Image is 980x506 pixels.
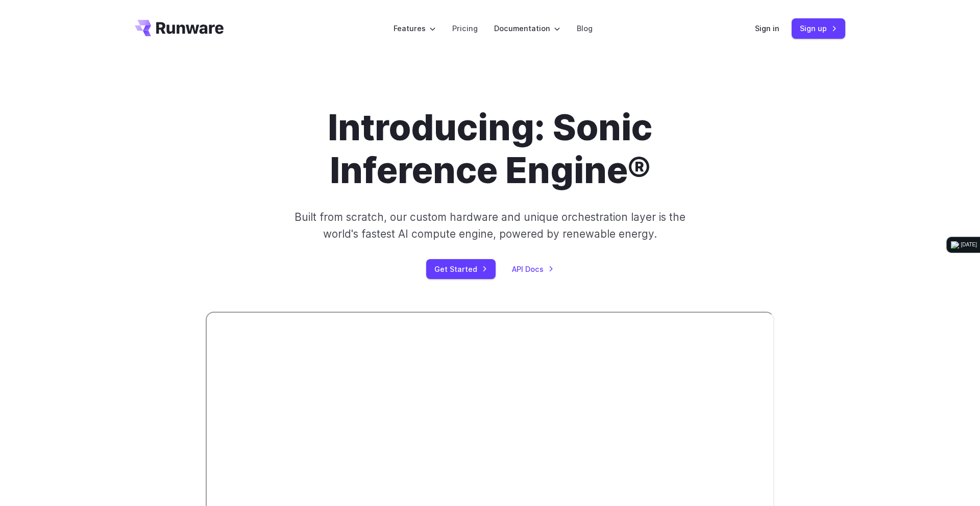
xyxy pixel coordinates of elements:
[512,263,554,275] a: API Docs
[291,209,689,243] p: Built from scratch, our custom hardware and unique orchestration layer is the world's fastest AI ...
[577,22,593,34] a: Blog
[394,22,436,34] label: Features
[452,22,478,34] a: Pricing
[206,106,774,192] h1: Introducing: Sonic Inference Engine®
[426,259,496,279] a: Get Started
[755,22,779,34] a: Sign in
[494,22,560,34] label: Documentation
[961,241,977,249] div: [DATE]
[792,18,845,38] a: Sign up
[135,20,224,36] a: Go to /
[951,241,959,248] img: logo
